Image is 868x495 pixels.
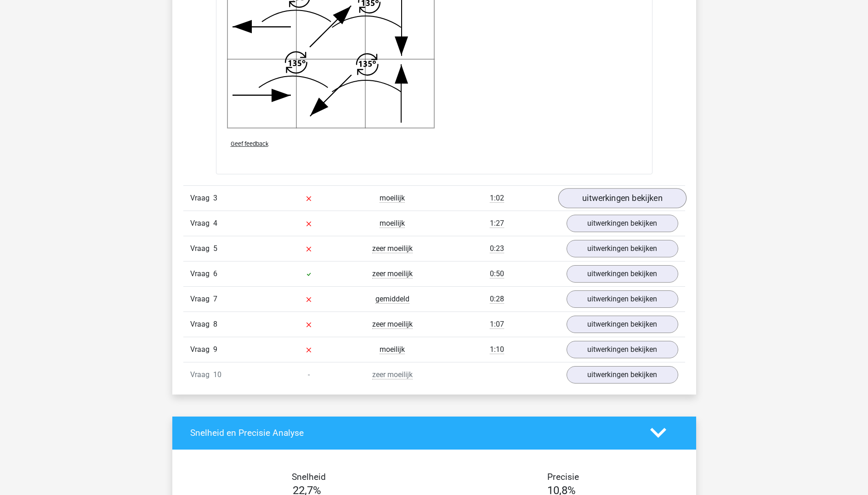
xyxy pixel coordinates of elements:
span: moeilijk [380,194,405,203]
span: 1:27 [490,219,504,228]
span: Vraag [190,319,213,330]
span: 8 [213,320,217,328]
a: uitwerkingen bekijken [567,341,678,358]
span: Vraag [190,243,213,254]
span: Vraag [190,218,213,229]
a: uitwerkingen bekijken [558,188,686,208]
span: 10 [213,370,221,379]
span: 0:28 [490,295,504,304]
span: 1:10 [490,345,504,354]
span: 9 [213,345,217,354]
span: Vraag [190,294,213,305]
span: moeilijk [380,219,405,228]
span: 6 [213,269,217,278]
span: zeer moeilijk [372,320,413,329]
span: Vraag [190,344,213,355]
span: zeer moeilijk [372,244,413,253]
span: 4 [213,219,217,228]
a: uitwerkingen bekijken [567,366,678,384]
span: moeilijk [380,345,405,354]
span: 0:23 [490,244,504,253]
span: 7 [213,295,217,303]
div: - [267,369,351,380]
a: uitwerkingen bekijken [567,316,678,333]
span: 1:07 [490,320,504,329]
a: uitwerkingen bekijken [567,290,678,308]
span: 0:50 [490,269,504,278]
span: zeer moeilijk [372,269,413,278]
a: uitwerkingen bekijken [567,215,678,232]
span: 5 [213,244,217,253]
span: gemiddeld [375,295,409,304]
a: uitwerkingen bekijken [567,265,678,283]
h4: Snelheid en Precisie Analyse [190,428,636,438]
h4: Snelheid [190,472,427,482]
span: Vraag [190,369,213,380]
h4: Precisie [445,472,682,482]
span: Vraag [190,193,213,204]
span: 1:02 [490,194,504,203]
span: Vraag [190,268,213,279]
span: Geef feedback [231,140,268,147]
span: zeer moeilijk [372,370,413,379]
span: 3 [213,194,217,202]
a: uitwerkingen bekijken [567,240,678,257]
